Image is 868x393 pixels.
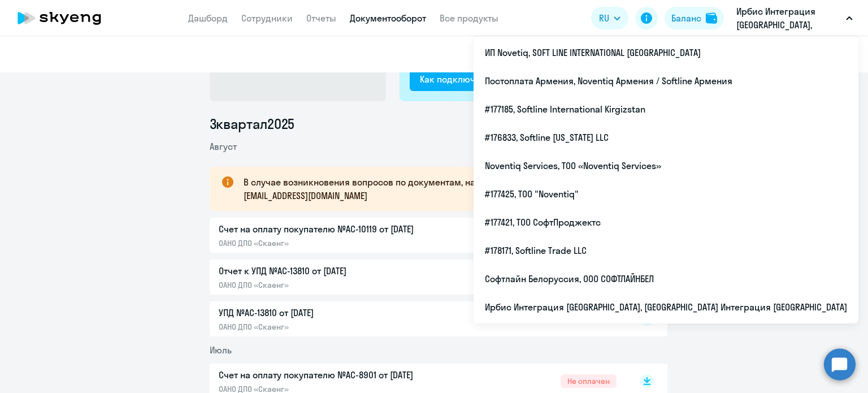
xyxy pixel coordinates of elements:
span: Июль [210,344,232,356]
a: Дашборд [188,12,228,24]
a: Документооборот [350,12,426,24]
button: Балансbalance [665,7,724,29]
p: Счет на оплату покупателю №AC-10119 от [DATE] [219,222,456,236]
span: RU [599,11,609,25]
a: Счет на оплату покупателю №AC-10119 от [DATE]ОАНО ДПО «Скаенг»Не оплачен [219,222,617,248]
img: balance [706,12,717,24]
span: Август [210,141,237,152]
button: Ирбис Интеграция [GEOGRAPHIC_DATA], [GEOGRAPHIC_DATA] Интеграция [GEOGRAPHIC_DATA] [731,5,858,32]
div: Баланс [671,11,701,25]
p: УПД №AC-13810 от [DATE] [219,306,456,319]
button: Как подключить? [410,68,504,91]
p: ОАНО ДПО «Скаенг» [219,280,456,290]
a: УПД №AC-13810 от [DATE]ОАНО ДПО «Скаенг» [219,306,617,332]
p: В случае возникновения вопросов по документам, напишите, пожалуйста, на почту [EMAIL_ADDRESS][DOM... [244,175,647,202]
li: 3 квартал 2025 [210,115,667,133]
div: Как подключить? [420,72,493,86]
a: Отчет к УПД №AC-13810 от [DATE]ОАНО ДПО «Скаенг» [219,264,617,290]
p: Счет на оплату покупателю №AC-8901 от [DATE] [219,368,456,382]
p: ОАНО ДПО «Скаенг» [219,322,456,332]
a: Отчеты [306,12,336,24]
span: Не оплачен [561,374,617,388]
button: RU [591,7,628,29]
a: Сотрудники [241,12,293,24]
p: ОАНО ДПО «Скаенг» [219,238,456,248]
p: Ирбис Интеграция [GEOGRAPHIC_DATA], [GEOGRAPHIC_DATA] Интеграция [GEOGRAPHIC_DATA] [736,5,841,32]
ul: RU [474,36,858,323]
p: Отчет к УПД №AC-13810 от [DATE] [219,264,456,278]
a: Все продукты [440,12,498,24]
